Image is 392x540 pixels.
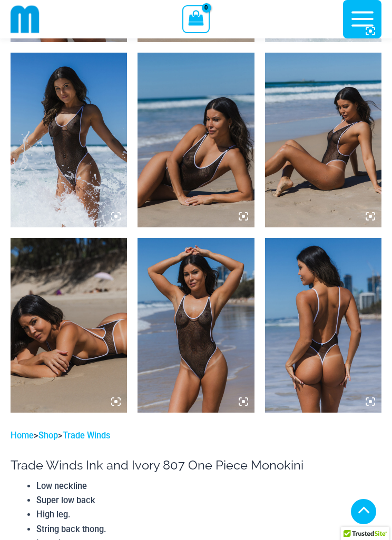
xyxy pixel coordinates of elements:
[265,238,381,413] img: Tradewinds Ink and Ivory 807 One Piece
[11,53,127,227] img: Tradewinds Ink and Ivory 807 One Piece
[11,428,381,443] p: > >
[138,238,254,413] img: Tradewinds Ink and Ivory 807 One Piece
[36,522,381,536] li: String back thong.
[182,5,209,33] a: View Shopping Cart, empty
[38,431,58,441] a: Shop
[138,53,254,227] img: Tradewinds Ink and Ivory 807 One Piece
[36,507,381,522] li: High leg.
[265,53,381,227] img: Tradewinds Ink and Ivory 807 One Piece
[36,479,381,493] li: Low neckline
[11,238,127,413] img: Tradewinds Ink and Ivory 807 One Piece
[11,5,40,34] img: cropped mm emblem
[63,431,110,441] a: Trade Winds
[11,431,34,441] a: Home
[36,493,381,507] li: Super low back
[11,458,381,473] h1: Trade Winds Ink and Ivory 807 One Piece Monokini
